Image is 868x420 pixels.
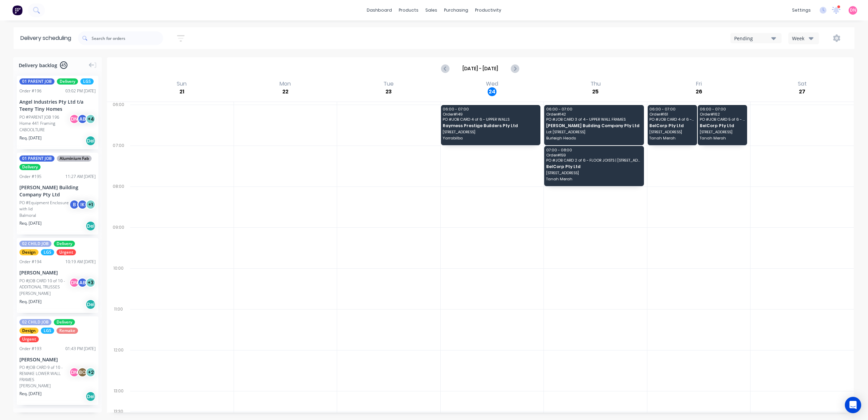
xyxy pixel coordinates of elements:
[19,269,96,276] div: [PERSON_NAME]
[60,61,67,69] span: 45
[92,31,163,45] input: Search for orders
[177,87,186,96] div: 21
[19,135,42,141] span: Req. [DATE]
[65,259,96,265] div: 10:19 AM [DATE]
[443,112,538,116] span: Order # 149
[65,174,96,180] div: 11:27 AM [DATE]
[19,174,42,180] div: Order # 195
[77,367,88,377] div: B C
[19,200,71,212] div: PO #Equipment Enclosure with lid
[546,153,641,157] span: Order # 159
[80,78,94,85] span: LGS
[19,184,96,198] div: [PERSON_NAME] Building Company Pty Ltd
[19,155,54,162] span: 01 PARENT JOB
[850,7,856,13] span: DN
[85,299,96,310] div: Del
[546,117,641,121] span: PO # JOB CARD 3 of 4 - UPPER WALL FRAMES
[588,80,603,87] div: Thu
[792,35,812,42] div: Week
[107,182,130,223] div: 08:00
[19,241,51,247] span: 02 CHILD JOB
[796,80,809,87] div: Sat
[85,277,96,288] div: + 3
[546,158,641,162] span: PO # JOB CARD 2 of 6 - FLOOR JOISTS | [STREET_ADDRESS]
[734,35,771,42] div: Pending
[19,127,96,133] div: CABOOLTURE
[694,87,703,96] div: 26
[694,80,704,87] div: Fri
[546,107,641,111] span: 06:00 - 07:00
[57,78,78,85] span: Delivery
[649,117,695,121] span: PO # JOB CARD 4 of 6 - UPPER WALL FRAMES | [STREET_ADDRESS]
[19,328,38,334] span: Design
[443,107,538,111] span: 06:00 - 07:00
[19,356,96,363] div: [PERSON_NAME]
[175,80,189,87] div: Sun
[19,319,51,325] span: 02 CHILD JOB
[69,277,79,288] div: D N
[85,367,96,377] div: + 2
[19,391,42,397] span: Req. [DATE]
[546,123,641,128] span: [PERSON_NAME] Building Company Pty Ltd
[69,199,79,210] div: B
[546,177,641,181] span: Tanah Merah
[546,112,641,116] span: Order # 142
[57,249,76,255] span: Urgent
[107,141,130,182] div: 07:00
[422,5,441,15] div: sales
[546,164,641,169] span: BelCorp Pty Ltd
[19,364,71,383] div: PO #JOB CARD 9 of 10 - REMAKE LOWER WALL FRAMES
[107,101,130,141] div: 06:00
[546,171,641,175] span: [STREET_ADDRESS]
[19,346,42,352] div: Order # 193
[484,80,500,87] div: Wed
[19,78,54,85] span: 01 PARENT JOB
[19,164,41,170] span: Delivery
[19,259,42,265] div: Order # 194
[41,328,54,334] span: LGS
[700,117,745,121] span: PO # JOB CARD 5 of 6 - ROOF TRUSSES | [STREET_ADDRESS]
[845,397,861,413] div: Open Intercom Messenger
[19,88,42,94] div: Order # 196
[546,136,641,140] span: Burleigh Heads
[14,27,78,49] div: Delivery scheduling
[788,32,819,44] button: Week
[395,5,422,15] div: products
[443,136,538,140] span: Yarrabilba
[107,387,130,407] div: 13:00
[730,33,782,43] button: Pending
[65,346,96,352] div: 01:43 PM [DATE]
[649,130,695,134] span: [STREET_ADDRESS]
[443,130,538,134] span: [STREET_ADDRESS]
[19,220,42,226] span: Req. [DATE]
[700,123,745,128] span: BelCorp Pty Ltd
[441,5,472,15] div: purchasing
[19,98,96,112] div: Angel Industries Pty Ltd t/a Teeny Tiny Homes
[85,114,96,124] div: + 4
[54,241,75,247] span: Delivery
[488,87,496,96] div: 24
[19,336,39,342] span: Urgent
[57,155,92,162] span: Aluminium Fab
[546,148,641,152] span: 07:00 - 08:00
[472,5,505,15] div: productivity
[649,136,695,140] span: Tanah Merah
[546,130,641,134] span: Lot [STREET_ADDRESS]
[19,114,71,126] div: PO #PARENT JOB 196 Home 441 Framing
[19,212,96,219] div: Balmoral
[443,117,538,121] span: PO # JOB CARD 4 of 6 - UPPER WALLS
[649,112,695,116] span: Order # 161
[19,278,71,290] div: PO #JOB CARD 10 of 10 - ADDITIONAL TRUSSES
[85,221,96,231] div: Del
[19,290,96,297] div: [PERSON_NAME]
[700,107,745,111] span: 06:00 - 07:00
[85,391,96,402] div: Del
[107,223,130,264] div: 09:00
[278,80,293,87] div: Mon
[649,123,695,128] span: BelCorp Pty Ltd
[700,112,745,116] span: Order # 162
[19,62,57,69] span: Delivery backlog
[77,199,88,210] div: I K
[107,305,130,346] div: 11:00
[789,5,814,15] div: settings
